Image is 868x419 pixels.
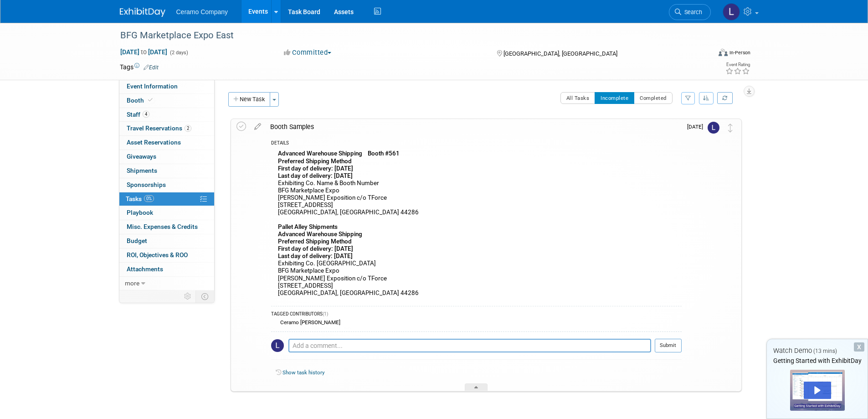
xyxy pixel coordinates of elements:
[117,27,697,44] div: BFG Marketplace Expo East
[266,119,682,134] div: Booth Samples
[767,356,868,365] div: Getting Started with ExhibitDay
[119,94,214,108] a: Booth
[271,339,284,352] img: Lakius Mccoy
[139,48,148,56] span: to
[127,167,157,174] span: Shipments
[719,49,728,56] img: Format-Inperson.png
[278,231,362,259] b: Advanced Warehouse Shipping Preferred Shipping Method First day of delivery: [DATE] Last day of d...
[169,50,188,56] span: (2 days)
[176,8,228,16] span: Ceramo Company
[185,125,191,132] span: 2
[655,339,682,352] button: Submit
[119,164,214,178] a: Shipments
[681,9,702,16] span: Search
[729,49,750,56] div: In-Person
[271,140,682,148] div: DETAILS
[143,111,149,118] span: 4
[144,195,154,202] span: 0%
[281,48,335,57] button: Committed
[119,150,214,164] a: Giveaways
[119,277,214,290] a: more
[180,290,196,302] td: Personalize Event Tab Strip
[595,92,634,104] button: Incomplete
[725,62,750,67] div: Event Rating
[127,237,147,244] span: Budget
[323,311,328,316] span: (1)
[195,290,214,302] td: Toggle Event Tabs
[119,220,214,234] a: Misc. Expenses & Credits
[669,4,711,20] a: Search
[127,139,181,146] span: Asset Reservations
[767,346,868,356] div: Watch Demo
[144,64,159,71] a: Edit
[278,223,338,230] b: Pallet Alley Shipments
[503,50,617,57] span: [GEOGRAPHIC_DATA], [GEOGRAPHIC_DATA]
[125,279,139,287] span: more
[120,62,159,72] td: Tags
[687,124,708,130] span: [DATE]
[804,382,831,399] div: Play
[127,251,188,259] span: ROI, Objectives & ROO
[119,234,214,248] a: Budget
[278,150,400,179] b: Advanced Warehouse Shipping Booth #561 Preferred Shipping Method First day of delivery: [DATE] La...
[127,209,153,216] span: Playbook
[127,153,156,160] span: Giveaways
[813,348,837,354] span: (13 mins)
[119,263,214,276] a: Attachments
[560,92,596,104] button: All Tasks
[148,98,153,103] i: Booth reservation complete
[271,311,682,319] div: TAGGED CONTRIBUTORS
[228,92,270,107] button: New Task
[119,206,214,220] a: Playbook
[127,124,191,132] span: Travel Reservations
[127,83,178,90] span: Event Information
[723,3,740,21] img: Lakius Mccoy
[127,223,198,230] span: Misc. Expenses & Credits
[728,124,733,132] i: Move task
[120,8,165,17] img: ExhibitDay
[634,92,673,104] button: Completed
[250,123,266,131] a: edit
[657,47,751,61] div: Event Format
[119,108,214,122] a: Staff4
[120,48,168,56] span: [DATE] [DATE]
[119,136,214,150] a: Asset Reservations
[127,97,154,104] span: Booth
[127,181,166,188] span: Sponsorships
[127,111,149,118] span: Staff
[282,369,324,376] a: Show task history
[708,122,719,134] img: Lakius Mccoy
[717,92,733,104] a: Refresh
[126,195,154,202] span: Tasks
[119,178,214,192] a: Sponsorships
[119,248,214,262] a: ROI, Objectives & ROO
[119,192,214,206] a: Tasks0%
[854,342,864,352] div: Dismiss
[271,148,682,301] div: Exhibiting Co. Name & Booth Number BFG Marketplace Expo [PERSON_NAME] Exposition c/o TForce [STRE...
[119,122,214,135] a: Travel Reservations2
[119,80,214,93] a: Event Information
[278,319,340,326] div: Ceramo [PERSON_NAME]
[127,265,163,273] span: Attachments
